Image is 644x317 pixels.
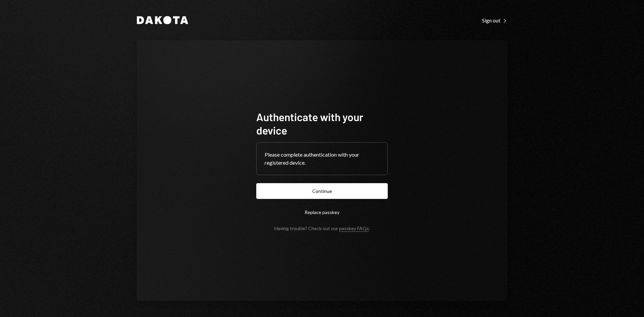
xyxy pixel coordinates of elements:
[482,16,507,24] a: Sign out
[339,225,369,232] a: passkey FAQs
[256,110,388,137] h1: Authenticate with your device
[482,17,507,24] div: Sign out
[256,183,388,199] button: Continue
[274,225,370,231] div: Having trouble? Check out our .
[265,151,379,167] div: Please complete authentication with your registered device.
[256,204,388,220] button: Replace passkey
